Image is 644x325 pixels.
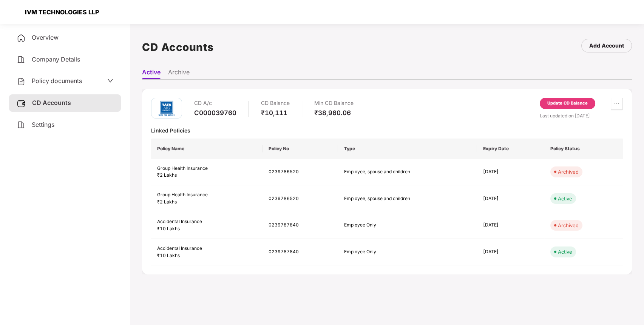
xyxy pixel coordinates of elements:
th: Expiry Date [477,139,544,159]
img: tatag.png [155,97,178,120]
th: Policy Status [544,139,623,159]
div: Active [558,195,572,202]
h1: CD Accounts [142,39,214,55]
span: ellipsis [611,101,622,107]
span: Overview [32,34,59,41]
span: ₹2 Lakhs [157,172,177,178]
div: Group Health Insurance [157,165,256,172]
span: ₹10 Lakhs [157,253,180,258]
td: [DATE] [477,185,544,212]
td: [DATE] [477,239,544,266]
div: Active [558,248,572,256]
div: Archived [558,222,579,229]
div: CD Balance [261,98,290,109]
button: ellipsis [611,98,623,110]
div: Accidental Insurance [157,218,256,225]
span: down [107,78,113,84]
span: Settings [32,121,54,128]
li: Active [142,68,161,79]
div: Add Account [589,42,624,50]
td: 0239786520 [263,185,338,212]
span: ₹2 Lakhs [157,199,177,205]
div: C000039760 [194,109,236,117]
div: Employee Only [344,248,427,256]
div: CD A/c [194,98,236,109]
div: Employee, spouse and children [344,195,427,202]
img: svg+xml;base64,PHN2ZyB4bWxucz0iaHR0cDovL3d3dy53My5vcmcvMjAwMC9zdmciIHdpZHRoPSIyNCIgaGVpZ2h0PSIyNC... [17,55,26,64]
td: 0239787840 [263,212,338,239]
th: Type [338,139,477,159]
div: Last updated on [DATE] [540,112,623,119]
div: Employee, spouse and children [344,168,427,176]
div: Min CD Balance [314,98,354,109]
span: CD Accounts [32,99,71,106]
li: Archive [168,68,190,79]
span: ₹10 Lakhs [157,226,180,231]
img: svg+xml;base64,PHN2ZyB4bWxucz0iaHR0cDovL3d3dy53My5vcmcvMjAwMC9zdmciIHdpZHRoPSIyNCIgaGVpZ2h0PSIyNC... [17,120,26,129]
div: Group Health Insurance [157,191,256,199]
div: ₹10,111 [261,109,290,117]
td: [DATE] [477,212,544,239]
div: Accidental Insurance [157,245,256,252]
div: Employee Only [344,222,427,229]
div: Archived [558,168,579,176]
td: [DATE] [477,159,544,186]
img: svg+xml;base64,PHN2ZyB4bWxucz0iaHR0cDovL3d3dy53My5vcmcvMjAwMC9zdmciIHdpZHRoPSIyNCIgaGVpZ2h0PSIyNC... [17,77,26,86]
img: svg+xml;base64,PHN2ZyB3aWR0aD0iMjUiIGhlaWdodD0iMjQiIHZpZXdCb3g9IjAgMCAyNSAyNCIgZmlsbD0ibm9uZSIgeG... [17,99,26,108]
th: Policy No [263,139,338,159]
div: IVM TECHNOLOGIES LLP [20,8,99,16]
div: Linked Policies [151,127,623,134]
th: Policy Name [151,139,263,159]
div: Update CD Balance [547,100,588,107]
div: ₹38,960.06 [314,109,354,117]
img: svg+xml;base64,PHN2ZyB4bWxucz0iaHR0cDovL3d3dy53My5vcmcvMjAwMC9zdmciIHdpZHRoPSIyNCIgaGVpZ2h0PSIyNC... [17,34,26,43]
td: 0239787840 [263,239,338,266]
span: Company Details [32,55,80,63]
span: Policy documents [32,77,82,85]
td: 0239786520 [263,159,338,186]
